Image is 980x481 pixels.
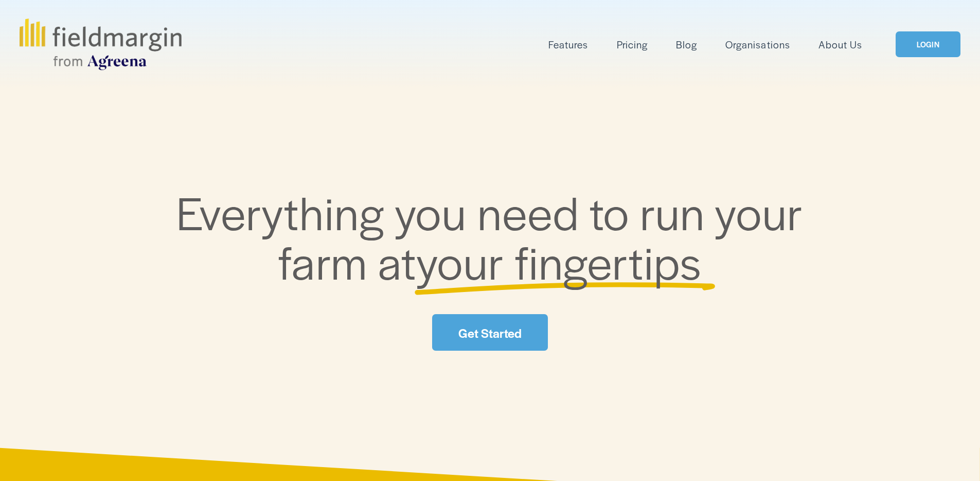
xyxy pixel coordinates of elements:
[548,37,588,52] span: Features
[416,229,702,293] span: your fingertips
[20,19,181,70] img: fieldmargin.com
[617,36,648,53] a: Pricing
[432,314,547,351] a: Get Started
[548,36,588,53] a: folder dropdown
[818,36,862,53] a: About Us
[725,36,790,53] a: Organisations
[176,179,814,293] span: Everything you need to run your farm at
[676,36,697,53] a: Blog
[896,31,960,58] a: LOGIN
